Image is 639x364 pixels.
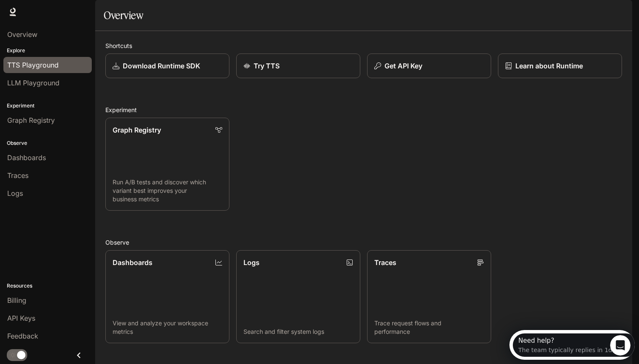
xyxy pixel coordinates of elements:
[243,257,260,268] p: Logs
[3,3,128,27] div: Open Intercom Messenger
[9,14,103,23] div: The team typically replies in 1d
[123,61,200,71] p: Download Runtime SDK
[105,238,622,247] h2: Observe
[610,335,631,356] iframe: Intercom live chat
[367,54,491,78] button: Get API Key
[113,125,161,135] p: Graph Registry
[385,61,422,71] p: Get API Key
[374,257,396,268] p: Traces
[105,118,229,211] a: Graph RegistryRun A/B tests and discover which variant best improves your business metrics
[509,330,635,360] iframe: Intercom live chat discovery launcher
[367,250,491,343] a: TracesTrace request flows and performance
[113,257,153,268] p: Dashboards
[105,54,229,78] a: Download Runtime SDK
[236,250,360,343] a: LogsSearch and filter system logs
[254,61,280,71] p: Try TTS
[105,250,229,343] a: DashboardsView and analyze your workspace metrics
[236,54,360,78] a: Try TTS
[105,105,622,114] h2: Experiment
[515,61,583,71] p: Learn about Runtime
[374,319,484,336] p: Trace request flows and performance
[9,7,103,14] div: Need help?
[104,7,143,24] h1: Overview
[243,327,353,336] p: Search and filter system logs
[113,319,222,336] p: View and analyze your workspace metrics
[498,54,622,78] a: Learn about Runtime
[113,178,222,203] p: Run A/B tests and discover which variant best improves your business metrics
[105,41,622,50] h2: Shortcuts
